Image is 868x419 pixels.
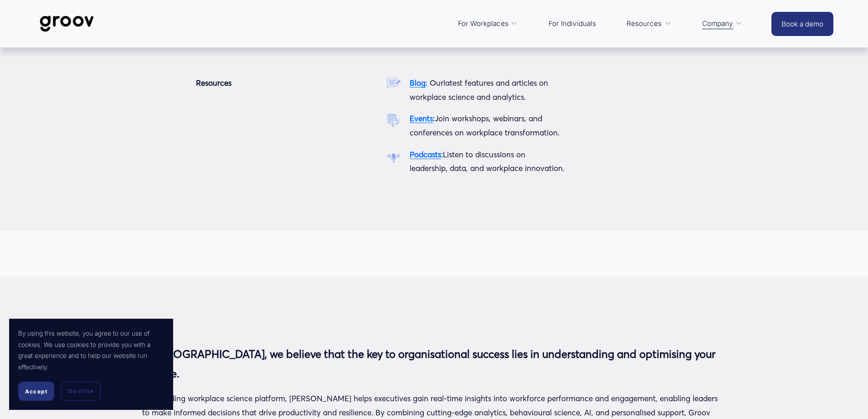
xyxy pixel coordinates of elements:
[410,76,565,104] p: latest features and articles on workplace science and analytics.
[410,112,565,140] p: Join workshops, webinars, and conferences on workplace transformation.
[25,388,47,395] span: Accept
[771,12,833,36] a: Book a demo
[426,78,443,88] span: : Our
[35,9,99,39] img: Groov | Workplace Science Platform | Unlock Performance | Drive Results
[453,13,523,35] a: folder dropdown
[622,13,676,35] a: folder dropdown
[702,17,733,30] span: Company
[410,148,565,176] p: Listen to discussions on leadership, data, and workplace innovation.
[9,319,173,410] section: Cookie banner
[410,150,441,159] a: Podcasts
[410,114,433,123] a: Events
[18,382,54,401] button: Accept
[544,13,601,35] a: For Individuals
[410,78,426,88] a: Blog
[698,13,747,35] a: folder dropdown
[433,114,435,123] span: :
[68,387,93,395] span: Decline
[61,382,101,401] button: Decline
[196,78,231,88] strong: Resources
[18,328,164,372] p: By using this website, you agree to our use of cookies. We use cookies to provide you with a grea...
[441,150,443,159] strong: :
[627,17,662,30] span: Resources
[458,17,508,30] span: For Workplaces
